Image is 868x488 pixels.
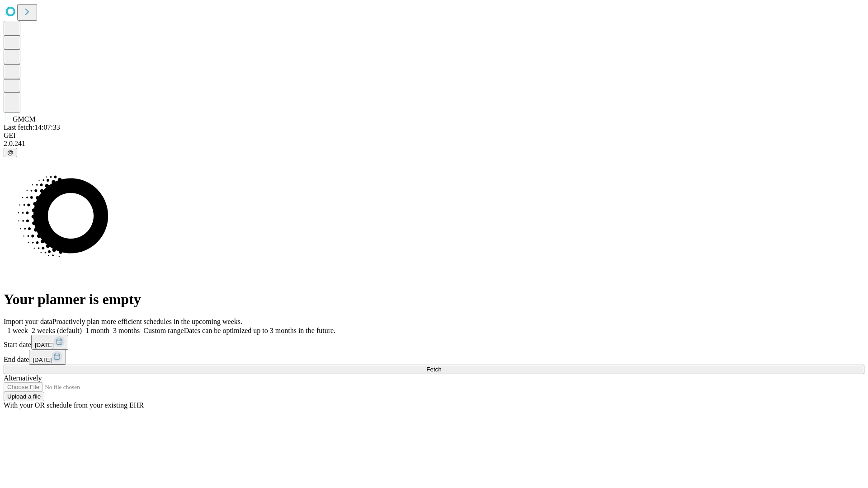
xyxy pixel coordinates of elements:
[4,123,60,131] span: Last fetch: 14:07:33
[4,365,864,374] button: Fetch
[4,318,52,325] span: Import your data
[7,327,28,334] span: 1 week
[32,327,82,334] span: 2 weeks (default)
[31,335,68,350] button: [DATE]
[426,366,441,373] span: Fetch
[4,140,864,148] div: 2.0.241
[113,327,140,334] span: 3 months
[4,401,144,409] span: With your OR schedule from your existing EHR
[4,131,864,140] div: GEI
[35,342,54,348] span: [DATE]
[29,350,66,365] button: [DATE]
[4,350,864,365] div: End date
[4,335,864,350] div: Start date
[4,291,864,308] h1: Your planner is empty
[4,148,17,157] button: @
[4,392,44,401] button: Upload a file
[7,149,14,156] span: @
[184,327,335,334] span: Dates can be optimized up to 3 months in the future.
[4,374,42,382] span: Alternatively
[52,318,242,325] span: Proactively plan more efficient schedules in the upcoming weeks.
[85,327,109,334] span: 1 month
[13,115,36,123] span: GMCM
[143,327,184,334] span: Custom range
[33,357,52,363] span: [DATE]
